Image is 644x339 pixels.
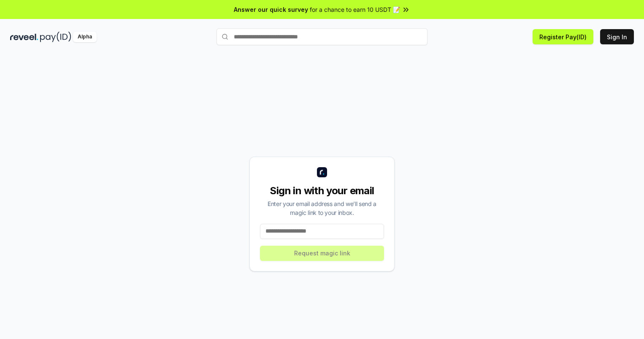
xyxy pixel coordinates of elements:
button: Register Pay(ID) [533,29,593,44]
button: Sign In [600,29,634,44]
img: reveel_dark [10,32,38,42]
span: Answer our quick survey [234,5,308,14]
img: pay_id [40,32,71,42]
img: logo_small [317,167,327,177]
div: Enter your email address and we’ll send a magic link to your inbox. [260,199,384,217]
div: Sign in with your email [260,184,384,198]
span: for a chance to earn 10 USDT 📝 [310,5,400,14]
div: Alpha [73,32,97,42]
